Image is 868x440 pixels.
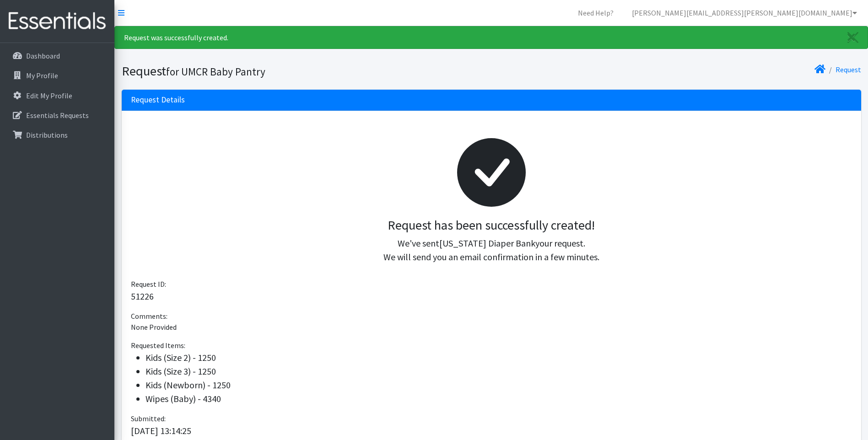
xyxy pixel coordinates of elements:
[4,126,111,144] a: Distributions
[26,111,89,120] p: Essentials Requests
[26,130,68,140] p: Distributions
[146,392,852,406] li: Wipes (Baby) - 4340
[836,65,861,74] a: Request
[4,66,111,85] a: My Profile
[4,106,111,124] a: Essentials Requests
[146,365,852,378] li: Kids (Size 3) - 1250
[571,4,621,22] a: Need Help?
[146,378,852,392] li: Kids (Newborn) - 1250
[122,63,488,79] h1: Request
[131,424,852,438] p: [DATE] 13:14:25
[166,65,265,78] small: for UMCR Baby Pantry
[146,351,852,365] li: Kids (Size 2) - 1250
[131,322,177,332] span: None Provided
[131,95,185,105] h3: Request Details
[26,91,72,100] p: Edit My Profile
[131,290,852,303] p: 51226
[26,51,60,60] p: Dashboard
[138,236,845,264] p: We've sent your request. We will send you an email confirmation in a few minutes.
[838,27,868,48] a: Close
[4,47,111,65] a: Dashboard
[131,414,166,423] span: Submitted:
[131,341,185,350] span: Requested Items:
[138,218,845,233] h3: Request has been successfully created!
[131,279,166,289] span: Request ID:
[625,4,864,22] a: [PERSON_NAME][EMAIL_ADDRESS][PERSON_NAME][DOMAIN_NAME]
[4,86,111,105] a: Edit My Profile
[114,26,868,49] div: Request was successfully created.
[131,311,167,321] span: Comments:
[439,237,535,249] span: [US_STATE] Diaper Bank
[26,71,58,80] p: My Profile
[4,6,111,37] img: HumanEssentials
